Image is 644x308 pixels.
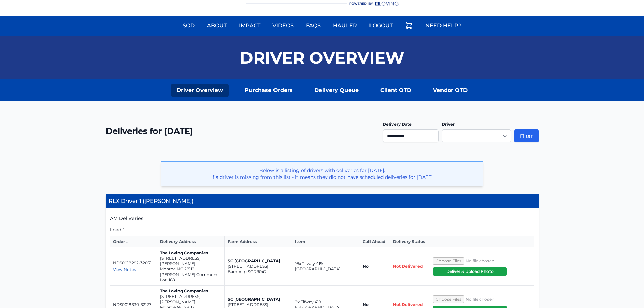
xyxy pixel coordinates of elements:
h2: Deliveries for [DATE] [106,126,193,137]
p: SC [GEOGRAPHIC_DATA] [228,297,289,302]
strong: No [363,264,369,269]
a: Purchase Orders [239,84,298,97]
th: Farm Address [224,236,292,247]
a: Impact [235,18,264,34]
td: 16x Tifway 419 [GEOGRAPHIC_DATA] [292,247,360,286]
p: The Loving Companies [160,250,222,256]
th: Call Ahead [360,236,390,247]
h1: Driver Overview [240,50,404,66]
p: [STREET_ADDRESS] [228,264,289,269]
button: Deliver & Upload Photo [433,267,507,276]
a: Hauler [329,18,361,34]
th: Delivery Address [157,236,224,247]
th: Order # [110,236,157,247]
p: [STREET_ADDRESS][PERSON_NAME] [160,256,222,266]
label: Delivery Date [383,122,412,127]
a: Client OTD [375,84,417,97]
a: Vendor OTD [428,84,473,97]
span: Not Delivered [393,264,423,269]
a: Logout [365,18,397,34]
a: Videos [268,18,298,34]
p: Monroe NC 28112 [160,266,222,272]
p: [PERSON_NAME] Commons Lot: 168 [160,272,222,283]
a: Delivery Queue [309,84,364,97]
button: Filter [514,129,539,142]
p: Below is a listing of drivers with deliveries for [DATE]. If a driver is missing from this list -... [167,167,477,181]
strong: No [363,302,369,307]
h5: Load 1 [110,226,534,233]
h4: RLX Driver 1 ([PERSON_NAME]) [106,194,539,208]
h5: AM Deliveries [110,215,534,223]
span: Not Delivered [393,302,423,307]
th: Delivery Status [390,236,430,247]
p: The Loving Companies [160,288,222,294]
span: View Notes [113,267,136,272]
a: Driver Overview [171,84,229,97]
p: [STREET_ADDRESS][PERSON_NAME] [160,294,222,305]
p: SC [GEOGRAPHIC_DATA] [228,258,289,264]
th: Item [292,236,360,247]
p: Bamberg SC 29042 [228,269,289,275]
a: FAQs [302,18,325,34]
p: [STREET_ADDRESS] [228,302,289,307]
a: About [203,18,231,34]
a: Need Help? [421,18,466,34]
label: Driver [442,122,455,127]
a: Sod [178,18,199,34]
p: NDS0018292-32051 [113,260,154,266]
p: NDS0018330-32127 [113,302,154,307]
